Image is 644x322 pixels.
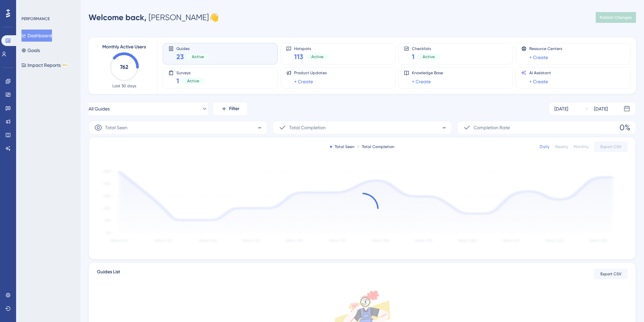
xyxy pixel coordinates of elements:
span: 23 [176,52,184,61]
span: 113 [294,52,303,61]
span: - [258,122,262,133]
div: Monthly [574,144,589,149]
span: - [442,122,446,133]
span: Active [423,54,435,59]
span: Guides List [97,268,120,280]
div: [DATE] [554,105,568,113]
a: + Create [529,78,548,86]
button: All Guides [89,102,208,116]
button: Filter [213,102,247,116]
div: Total Completion [357,144,394,149]
div: PERFORMANCE [21,16,50,21]
a: + Create [294,78,313,86]
span: Completion Rate [474,124,510,132]
span: Product Updates [294,70,327,76]
span: 1 [412,52,415,61]
div: BETA [62,63,68,67]
span: Publish Changes [600,15,632,20]
text: 762 [120,64,128,70]
button: Export CSV [594,141,628,152]
a: + Create [529,53,548,61]
span: Resource Centers [529,46,562,51]
div: Weekly [555,144,568,149]
a: + Create [412,78,431,86]
button: Dashboard [21,30,52,42]
button: Export CSV [594,269,628,279]
button: Publish Changes [596,12,636,23]
div: [PERSON_NAME] 👋 [89,12,219,23]
span: Monthly Active Users [102,43,146,51]
span: Knowledge Base [412,70,443,76]
span: Filter [229,105,239,113]
span: 0% [620,122,630,133]
span: Welcome back, [89,12,147,22]
span: Checklists [412,46,440,51]
span: Active [187,78,199,84]
span: Export CSV [600,144,622,149]
div: Total Seen [330,144,355,149]
span: Export CSV [600,271,622,277]
button: Goals [21,44,40,56]
span: Total Completion [289,124,326,132]
span: Guides [176,46,209,51]
span: Active [311,54,323,59]
div: [DATE] [594,105,608,113]
span: Hotspots [294,46,329,51]
span: Last 30 days [112,83,136,89]
span: Total Seen [105,124,127,132]
span: 1 [176,76,179,86]
span: Surveys [176,70,205,75]
button: Impact ReportsBETA [21,59,68,71]
span: All Guides [89,105,110,113]
div: Daily [540,144,549,149]
span: AI Assistant [529,70,551,76]
span: Active [192,54,204,59]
